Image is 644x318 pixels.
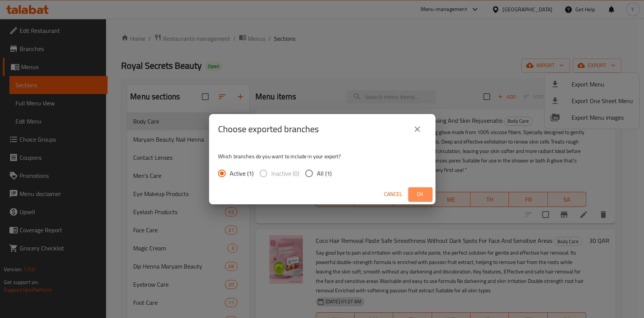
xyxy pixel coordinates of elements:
[384,190,402,199] span: Cancel
[271,169,299,178] span: Inactive (0)
[408,187,432,201] button: Ok
[414,190,426,199] span: Ok
[230,169,254,178] span: Active (1)
[408,120,426,138] button: close
[381,187,405,201] button: Cancel
[317,169,332,178] span: All (1)
[218,153,426,160] p: Which branches do you want to include in your export?
[218,123,319,135] h2: Choose exported branches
